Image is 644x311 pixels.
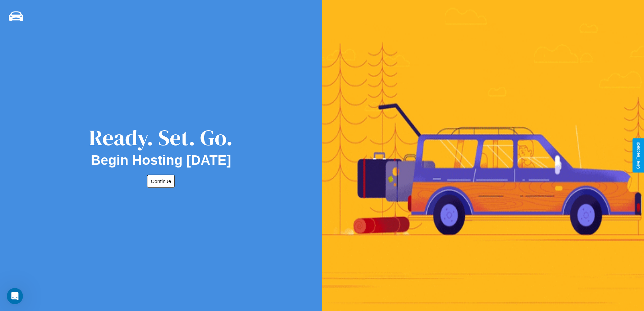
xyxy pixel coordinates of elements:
h2: Begin Hosting [DATE] [91,153,231,168]
iframe: Intercom live chat [7,288,23,304]
div: Give Feedback [636,142,641,169]
button: Continue [147,175,175,188]
div: Ready. Set. Go. [89,123,233,153]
